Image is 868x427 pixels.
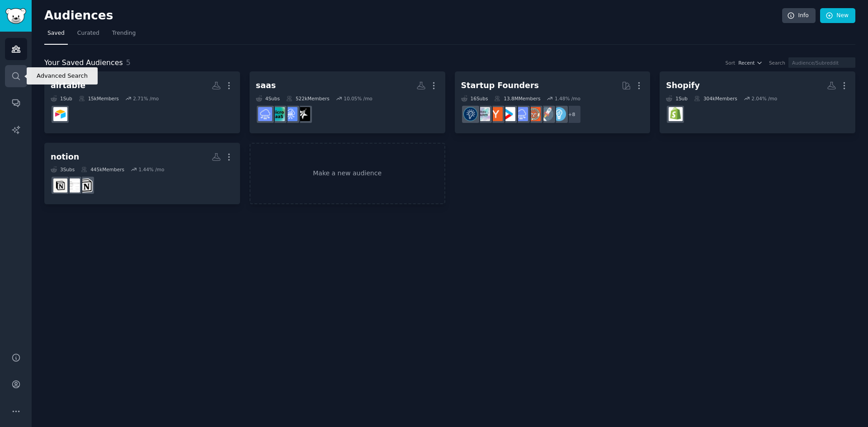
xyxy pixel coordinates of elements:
img: startups [539,107,553,121]
img: notioncreations [79,178,93,192]
a: New [820,8,855,23]
img: Airtable [53,107,67,121]
div: 16 Sub s [461,95,488,102]
div: 1.48 % /mo [555,95,580,102]
div: 2.04 % /mo [751,95,777,102]
input: Audience/Subreddit [788,57,855,68]
img: microsaas [271,107,285,121]
div: 13.8M Members [494,95,540,102]
img: shopify [669,107,683,121]
span: Curated [77,29,99,38]
div: 10.05 % /mo [344,95,373,102]
div: notion [51,151,79,163]
span: Your Saved Audiences [44,57,123,69]
div: 15k Members [79,95,119,102]
div: 304k Members [694,95,737,102]
img: SaaS [258,107,272,121]
div: Shopify [666,80,700,91]
button: Recent [738,60,763,66]
div: Search [769,60,785,66]
img: SaaSSales [283,107,297,121]
div: 1 Sub [666,95,688,102]
div: 1.44 % /mo [138,166,164,173]
img: Entrepreneurship [463,107,477,121]
a: saas4Subs522kMembers10.05% /moSaaSMarketingSaaSSalesmicrosaasSaaS [250,71,445,133]
img: indiehackers [476,107,490,121]
div: Startup Founders [461,80,539,91]
h2: Audiences [44,9,782,23]
a: Make a new audience [250,143,445,205]
a: Curated [74,26,103,45]
div: 522k Members [286,95,330,102]
img: SaaSMarketing [296,107,310,121]
span: Trending [112,29,136,38]
a: Trending [109,26,139,45]
img: GummySearch logo [5,8,26,24]
a: airtable1Sub15kMembers2.71% /moAirtable [44,71,240,133]
img: Entrepreneur [552,107,566,121]
div: 4 Sub s [256,95,280,102]
div: saas [256,80,276,91]
img: Notion [53,178,67,192]
a: Startup Founders16Subs13.8MMembers1.48% /mo+8EntrepreneurstartupsEntrepreneurRideAlongSaaSstartup... [455,71,651,133]
img: ycombinator [489,107,503,121]
div: + 8 [562,105,581,124]
img: Notiontemplates [66,178,80,192]
a: Info [782,8,816,23]
img: EntrepreneurRideAlong [527,107,541,121]
span: Recent [738,60,755,66]
div: 3 Sub s [51,166,75,173]
a: Saved [44,26,68,45]
div: 1 Sub [51,95,72,102]
div: 445k Members [81,166,124,173]
div: 2.71 % /mo [133,95,159,102]
div: airtable [51,80,85,91]
img: startup [501,107,515,121]
span: Saved [47,29,65,38]
img: SaaS [514,107,528,121]
a: notion3Subs445kMembers1.44% /monotioncreationsNotiontemplatesNotion [44,143,240,205]
span: 5 [126,58,131,67]
div: Sort [726,60,736,66]
a: Shopify1Sub304kMembers2.04% /moshopify [660,71,855,133]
